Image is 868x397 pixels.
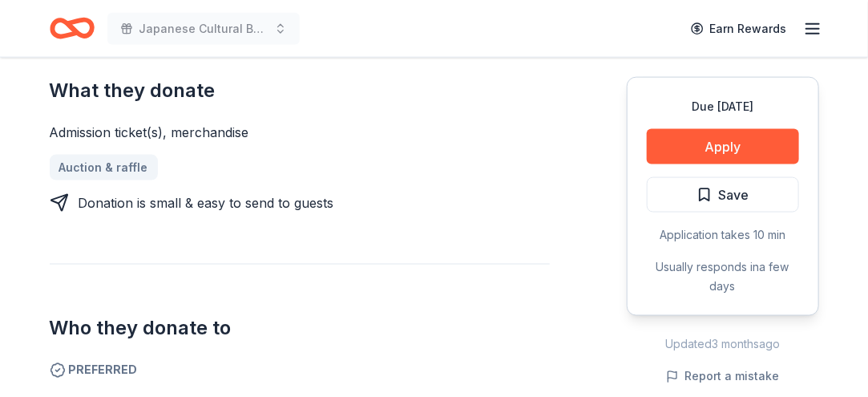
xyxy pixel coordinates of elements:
[647,257,799,296] div: Usually responds in a few days
[627,335,819,354] div: Updated 3 months ago
[647,129,799,164] button: Apply
[681,14,797,43] a: Earn Rewards
[50,361,550,380] span: Preferred
[647,97,799,116] div: Due [DATE]
[139,19,268,38] span: Japanese Cultural Bazaar
[647,177,799,213] button: Save
[50,78,550,103] h2: What they donate
[647,225,799,245] div: Application takes 10 min
[666,367,780,387] button: Report a mistake
[50,10,95,47] a: Home
[50,155,158,180] a: Auction & raffle
[50,316,550,342] h2: Who they donate to
[79,193,334,213] div: Donation is small & easy to send to guests
[50,123,550,142] div: Admission ticket(s), merchandise
[107,13,300,45] button: Japanese Cultural Bazaar
[719,184,749,205] span: Save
